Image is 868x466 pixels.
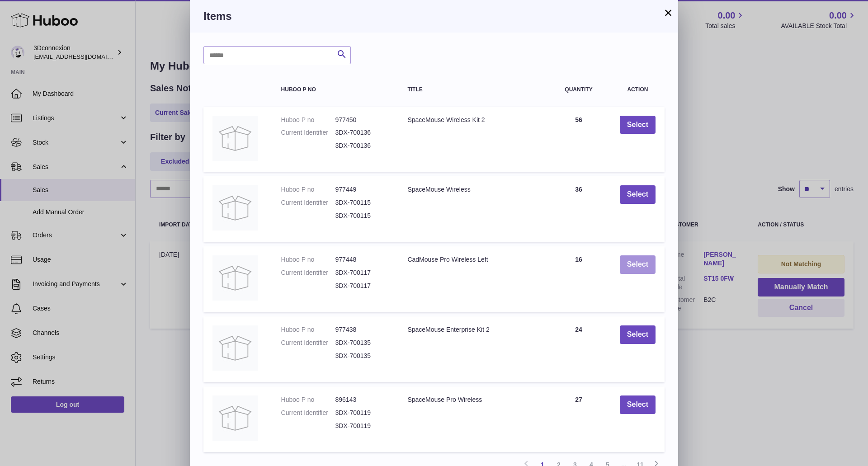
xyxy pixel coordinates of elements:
[407,325,538,334] div: SpaceMouse Enterprise Kit 2
[547,386,611,452] td: 27
[212,325,258,371] img: SpaceMouse Enterprise Kit 2
[281,255,335,264] dt: Huboo P no
[398,78,547,102] th: Title
[281,325,335,334] dt: Huboo P no
[547,246,611,312] td: 16
[212,185,258,231] img: SpaceMouse Wireless
[212,255,258,301] img: CadMouse Pro Wireless Left
[620,255,656,274] button: Select
[335,325,390,334] dd: 977438
[335,282,390,290] dd: 3DX-700117
[281,395,335,404] dt: Huboo P no
[281,268,335,277] dt: Current Identifier
[407,116,538,124] div: SpaceMouse Wireless Kit 2
[335,128,390,137] dd: 3DX-700136
[212,116,258,161] img: SpaceMouse Wireless Kit 2
[281,198,335,207] dt: Current Identifier
[335,409,390,417] dd: 3DX-700119
[620,325,656,344] button: Select
[335,141,390,150] dd: 3DX-700136
[281,409,335,417] dt: Current Identifier
[335,339,390,347] dd: 3DX-700135
[212,395,258,441] img: SpaceMouse Pro Wireless
[281,339,335,347] dt: Current Identifier
[335,352,390,360] dd: 3DX-700135
[335,116,390,124] dd: 977450
[203,9,665,24] h3: Items
[547,316,611,382] td: 24
[611,78,665,102] th: Action
[335,212,390,220] dd: 3DX-700115
[407,395,538,404] div: SpaceMouse Pro Wireless
[335,198,390,207] dd: 3DX-700115
[407,255,538,264] div: CadMouse Pro Wireless Left
[335,255,390,264] dd: 977448
[620,116,656,134] button: Select
[335,268,390,277] dd: 3DX-700117
[547,176,611,242] td: 36
[407,185,538,194] div: SpaceMouse Wireless
[281,128,335,137] dt: Current Identifier
[281,185,335,194] dt: Huboo P no
[272,78,399,102] th: Huboo P no
[547,78,611,102] th: Quantity
[281,116,335,124] dt: Huboo P no
[620,185,656,204] button: Select
[663,7,674,18] button: ×
[335,422,390,430] dd: 3DX-700119
[335,395,390,404] dd: 896143
[547,107,611,172] td: 56
[335,185,390,194] dd: 977449
[620,395,656,414] button: Select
